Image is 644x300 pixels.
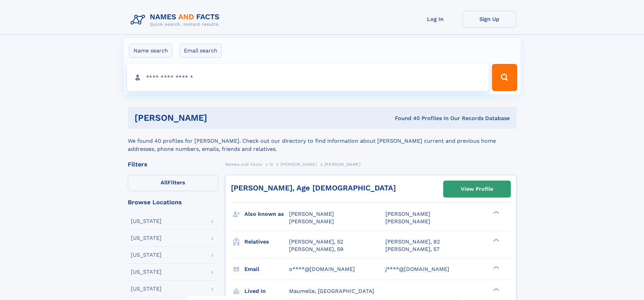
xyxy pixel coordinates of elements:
[161,179,168,186] span: All
[462,11,517,27] a: Sign Up
[385,238,440,246] a: [PERSON_NAME], 82
[289,238,343,246] a: [PERSON_NAME], 52
[244,263,289,275] h3: Email
[225,160,262,168] a: Names and Facts
[128,161,218,167] div: Filters
[408,11,462,27] a: Log In
[325,162,361,167] span: [PERSON_NAME]
[301,115,510,122] div: Found 40 Profiles In Our Records Database
[492,238,500,242] div: ❯
[281,162,317,167] span: [PERSON_NAME]
[492,287,500,292] div: ❯
[385,246,439,253] a: [PERSON_NAME], 57
[131,269,162,275] div: [US_STATE]
[444,181,510,197] a: View Profile
[128,11,225,29] img: Logo Names and Facts
[289,211,334,217] span: [PERSON_NAME]
[461,181,493,197] div: View Profile
[129,44,172,58] label: Name search
[131,252,162,258] div: [US_STATE]
[131,235,162,241] div: [US_STATE]
[127,64,489,91] input: search input
[128,129,517,153] div: We found 40 profiles for [PERSON_NAME]. Check out our directory to find information about [PERSON...
[131,218,162,224] div: [US_STATE]
[270,162,273,167] span: O
[244,208,289,220] h3: Also known as
[128,175,218,191] label: Filters
[131,286,162,292] div: [US_STATE]
[244,236,289,248] h3: Relatives
[244,285,289,297] h3: Lived in
[135,114,301,122] h1: [PERSON_NAME]
[492,210,500,215] div: ❯
[289,246,343,253] a: [PERSON_NAME], 59
[281,160,317,168] a: [PERSON_NAME]
[180,44,222,58] label: Email search
[231,184,396,192] a: [PERSON_NAME], Age [DEMOGRAPHIC_DATA]
[289,218,334,225] span: [PERSON_NAME]
[492,265,500,270] div: ❯
[289,288,374,294] span: Maumelle, [GEOGRAPHIC_DATA]
[385,218,430,225] span: [PERSON_NAME]
[270,160,273,168] a: O
[128,199,218,205] div: Browse Locations
[385,211,430,217] span: [PERSON_NAME]
[492,64,517,91] button: Search Button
